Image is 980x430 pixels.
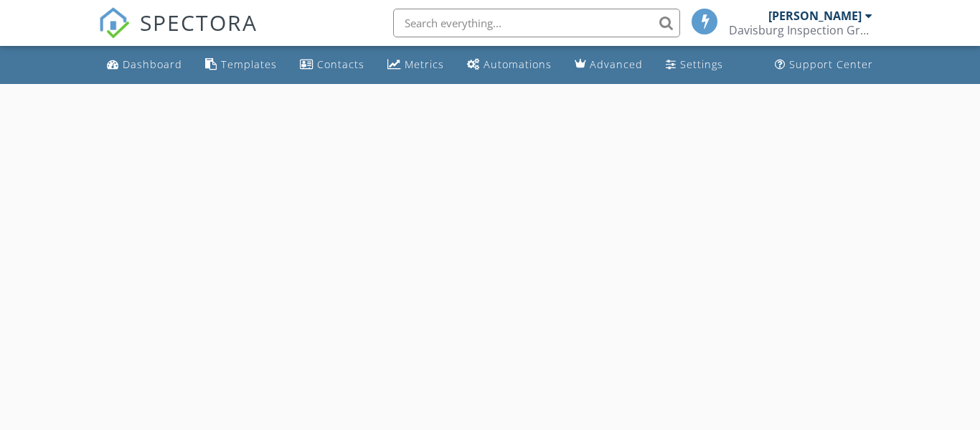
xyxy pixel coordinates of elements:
div: Davisburg Inspection Group [729,23,872,37]
a: Templates [199,52,283,78]
div: Automations [484,57,552,71]
div: Support Center [789,57,873,71]
a: Settings [660,52,729,78]
a: Advanced [569,52,649,78]
a: Metrics [382,52,450,78]
div: Metrics [405,57,444,71]
a: Dashboard [101,52,188,78]
div: [PERSON_NAME] [768,9,862,23]
img: The Best Home Inspection Software - Spectora [98,7,130,39]
div: Templates [221,57,277,71]
a: Contacts [294,52,370,78]
div: Advanced [590,57,643,71]
input: Search everything... [393,9,680,37]
div: Contacts [317,57,364,71]
a: Automations (Basic) [461,52,557,78]
a: SPECTORA [98,19,258,50]
span: SPECTORA [140,7,258,37]
a: Support Center [769,52,879,78]
div: Dashboard [123,57,182,71]
div: Settings [680,57,723,71]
